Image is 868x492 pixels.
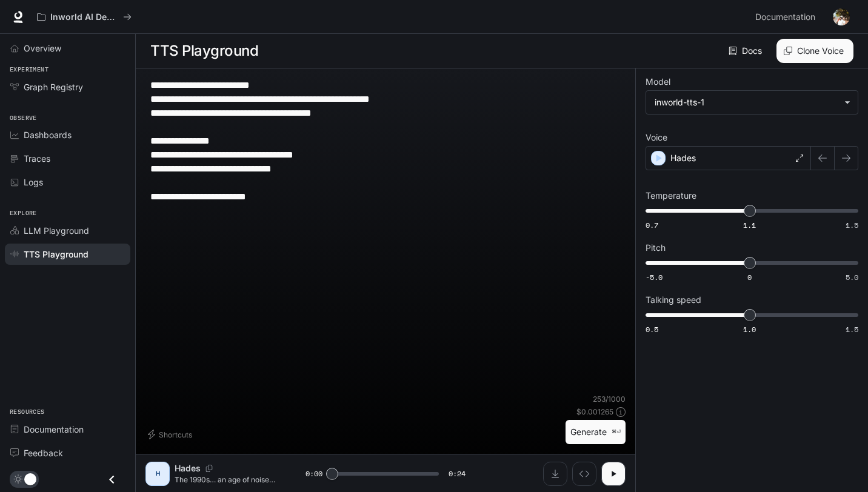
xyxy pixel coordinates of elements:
span: 0 [747,272,752,282]
span: 5.0 [846,272,858,282]
p: Hades [175,462,201,474]
span: 1.0 [743,324,756,334]
p: Talking speed [646,296,701,304]
span: Documentation [755,10,815,25]
span: 1.1 [743,220,756,230]
p: $ 0.001265 [576,407,613,417]
span: LLM Playground [24,224,89,237]
p: Hades [670,152,696,164]
p: Model [646,78,670,86]
p: Temperature [646,191,696,200]
p: Voice [646,133,667,142]
div: H [148,464,167,484]
button: User avatar [829,5,853,29]
img: User avatar [833,8,850,25]
a: Traces [5,148,130,169]
button: Clone Voice [776,39,853,63]
div: inworld-tts-1 [655,96,838,108]
span: TTS Playground [24,248,88,261]
span: 0.5 [646,324,658,334]
div: inworld-tts-1 [646,91,858,114]
span: 1.5 [846,324,858,334]
span: Documentation [24,423,84,436]
button: Generate⌘⏎ [566,420,626,445]
p: Pitch [646,244,666,252]
p: 253 / 1000 [593,394,626,404]
button: All workspaces [32,5,137,29]
span: -5.0 [646,272,663,282]
button: Close drawer [98,467,125,492]
a: LLM Playground [5,220,130,241]
a: Overview [5,38,130,59]
span: 0.7 [646,220,658,230]
p: Inworld AI Demos [50,12,118,22]
p: ⌘⏎ [612,428,621,436]
a: Logs [5,171,130,193]
span: Traces [24,152,50,165]
span: 0:24 [449,468,466,480]
a: Graph Registry [5,76,130,98]
span: 1.5 [846,220,858,230]
span: Dark mode toggle [24,472,36,485]
button: Shortcuts [145,425,197,444]
button: Copy Voice ID [201,465,218,472]
span: Feedback [24,447,63,459]
button: Inspect [572,462,596,486]
span: Overview [24,42,61,55]
span: 0:00 [305,468,322,480]
a: Documentation [5,419,130,440]
a: Docs [726,39,767,63]
button: Download audio [543,462,567,486]
span: Dashboards [24,128,72,141]
a: TTS Playground [5,244,130,265]
a: Documentation [750,5,824,29]
a: Dashboards [5,124,130,145]
a: Feedback [5,442,130,464]
span: Graph Registry [24,81,83,93]
p: The 1990s… an age of noise. Rock bands filled stadiums. Neon lights bled into the night. Engines ... [175,474,276,485]
span: Logs [24,176,43,188]
h1: TTS Playground [150,39,258,63]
